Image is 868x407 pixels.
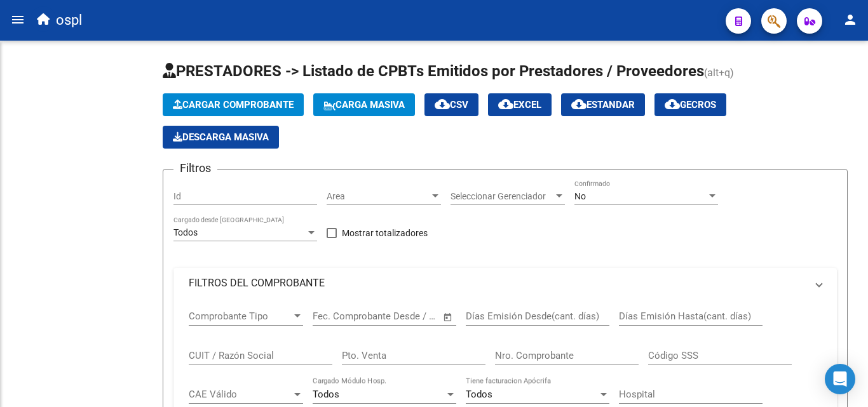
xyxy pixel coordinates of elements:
button: Gecros [654,93,726,116]
mat-icon: cloud_download [498,97,513,112]
mat-icon: menu [10,12,25,27]
span: Todos [173,227,198,237]
button: Carga Masiva [313,93,415,116]
mat-expansion-panel-header: FILTROS DEL COMPROBANTE [173,268,837,298]
span: ospl [56,6,82,34]
span: (alt+q) [704,67,734,79]
mat-panel-title: FILTROS DEL COMPROBANTE [189,276,806,290]
button: Descarga Masiva [163,126,279,149]
input: Fecha inicio [313,310,364,322]
span: EXCEL [498,99,541,110]
div: Open Intercom Messenger [825,364,855,394]
button: Cargar Comprobante [163,93,304,116]
span: Area [327,191,430,202]
span: CAE Válido [189,389,292,400]
h3: Filtros [173,159,217,177]
input: Fecha fin [376,310,437,322]
span: Comprobante Tipo [189,310,292,322]
span: No [574,191,586,201]
span: Carga Masiva [323,99,405,110]
span: PRESTADORES -> Listado de CPBTs Emitidos por Prestadores / Proveedores [163,62,704,80]
mat-icon: cloud_download [435,97,450,112]
app-download-masive: Descarga masiva de comprobantes (adjuntos) [163,126,279,149]
button: Estandar [561,93,645,116]
span: Todos [466,389,492,400]
span: Todos [313,389,339,400]
span: Seleccionar Gerenciador [451,191,553,202]
mat-icon: cloud_download [571,97,587,112]
span: CSV [435,99,468,110]
span: Gecros [665,99,716,110]
span: Mostrar totalizadores [342,225,428,241]
mat-icon: person [843,12,858,27]
span: Descarga Masiva [173,131,269,143]
span: Estandar [571,99,635,110]
button: EXCEL [488,93,552,116]
button: CSV [424,93,478,116]
button: Open calendar [441,310,456,324]
span: Cargar Comprobante [173,99,294,110]
mat-icon: cloud_download [665,97,680,112]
